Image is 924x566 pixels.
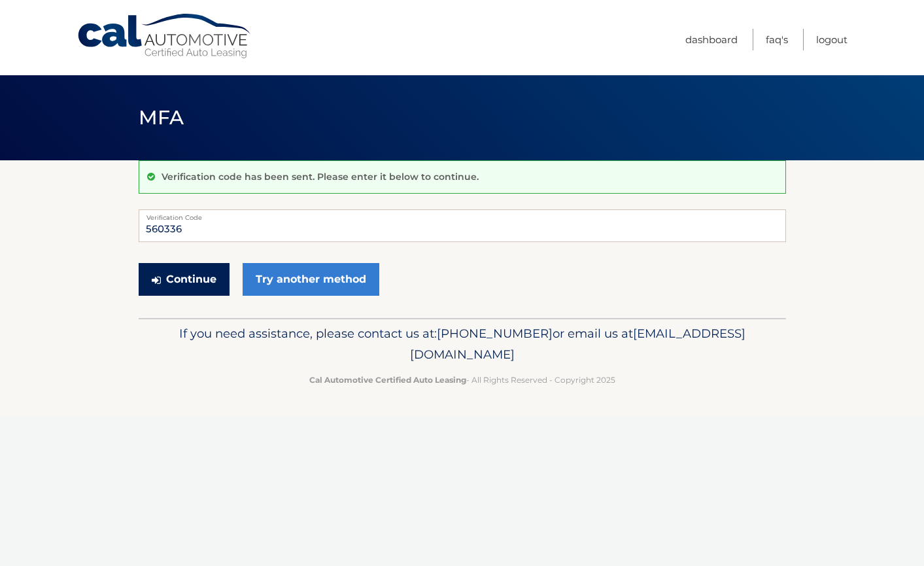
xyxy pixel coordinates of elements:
strong: Cal Automotive Certified Auto Leasing [309,375,466,385]
label: Verification Code [139,209,786,220]
a: Logout [816,29,847,50]
a: Cal Automotive [77,13,253,60]
a: Dashboard [685,29,738,50]
span: MFA [139,105,184,130]
button: Continue [139,263,230,296]
p: - All Rights Reserved - Copyright 2025 [147,373,778,387]
input: Verification Code [139,209,786,242]
a: Try another method [243,263,379,296]
span: [PHONE_NUMBER] [437,326,553,341]
p: Verification code has been sent. Please enter it below to continue. [162,171,479,183]
span: [EMAIL_ADDRESS][DOMAIN_NAME] [410,326,745,362]
a: FAQ's [766,29,788,50]
p: If you need assistance, please contact us at: or email us at [147,323,778,365]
